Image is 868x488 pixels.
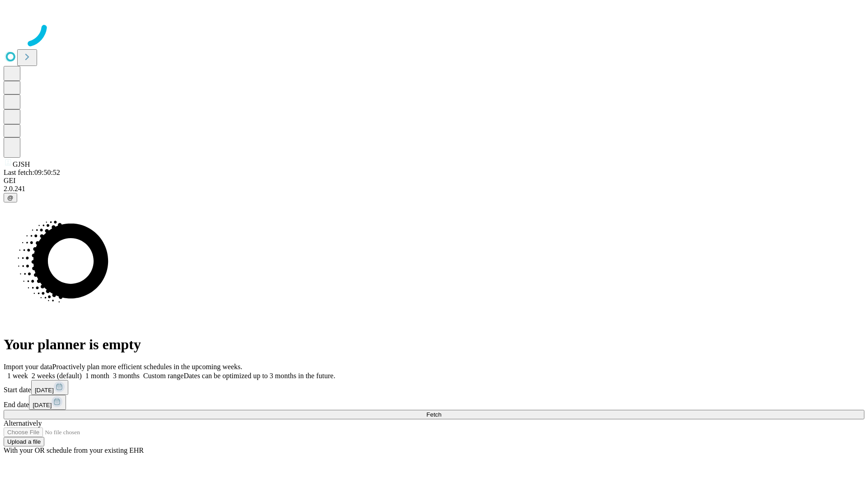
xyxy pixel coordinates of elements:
[143,372,184,380] span: Custom range
[52,363,242,371] span: Proactively plan more efficient schedules in the upcoming weeks.
[35,387,54,394] span: [DATE]
[4,410,864,419] button: Fetch
[7,194,14,201] span: @
[4,419,42,427] span: Alternatively
[33,402,52,408] span: [DATE]
[4,395,864,410] div: End date
[32,372,82,380] span: 2 weeks (default)
[4,336,864,353] h1: Your planner is empty
[4,380,864,395] div: Start date
[31,380,68,395] button: [DATE]
[4,363,52,371] span: Import your data
[29,395,66,410] button: [DATE]
[4,193,17,202] button: @
[4,446,144,454] span: With your OR schedule from your existing EHR
[184,372,335,380] span: Dates can be optimized up to 3 months in the future.
[113,372,140,380] span: 3 months
[85,372,109,380] span: 1 month
[4,177,864,185] div: GEI
[7,372,28,380] span: 1 week
[4,169,60,176] span: Last fetch: 09:50:52
[4,437,44,446] button: Upload a file
[426,411,441,418] span: Fetch
[13,160,30,168] span: GJSH
[4,185,864,193] div: 2.0.241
